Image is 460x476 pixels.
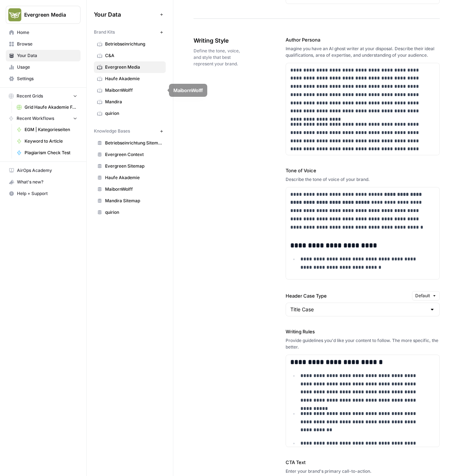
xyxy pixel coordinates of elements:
span: Usage [17,64,77,70]
span: Your Data [17,52,77,59]
span: C&A [105,52,162,59]
a: quirion [94,207,166,218]
span: Home [17,29,77,36]
a: Your Data [6,50,81,61]
span: Writing Style [194,36,245,45]
a: Grid Haufe Akademie FJC [13,101,81,113]
button: Recent Grids [6,91,81,101]
span: Evergreen Media [105,64,162,70]
span: Settings [17,75,77,82]
span: Brand Kits [94,29,115,35]
button: Recent Workflows [6,113,81,124]
span: Betriebseinrichtung Sitemap [105,140,162,146]
span: Keyword to Article [25,138,77,144]
span: Haufe Akademie [105,75,162,82]
span: MaibornWolff [105,186,162,192]
span: Evergreen Context [105,151,162,158]
a: Mandira Sitemap [94,195,166,207]
span: Mandira [105,99,162,105]
a: Betriebseinrichtung [94,38,166,50]
label: Author Persona [286,36,440,43]
a: EGM | Kategorieseiten [13,124,81,135]
label: Writing Rules [286,328,440,335]
button: What's new? [6,176,81,188]
span: Knowledge Bases [94,128,130,134]
label: Header Case Type [286,292,409,299]
button: Help + Support [6,188,81,199]
a: MaibornWolff [94,183,166,195]
span: Plagiarism Check Test [25,150,77,156]
a: Haufe Akademie [94,172,166,183]
a: C&A [94,50,166,61]
button: Workspace: Evergreen Media [6,6,81,24]
label: Tone of Voice [286,167,440,174]
a: Settings [6,73,81,85]
div: Describe the tone of voice of your brand. [286,176,440,183]
a: Evergreen Sitemap [94,160,166,172]
span: Recent Grids [17,93,43,99]
a: AirOps Academy [6,165,81,176]
a: Evergreen Context [94,149,166,160]
a: Plagiarism Check Test [13,147,81,159]
div: Provide guidelines you'd like your content to follow. The more specific, the better. [286,337,440,350]
a: Mandira [94,96,166,108]
img: Evergreen Media Logo [8,8,21,21]
a: Usage [6,61,81,73]
a: Haufe Akademie [94,73,166,85]
span: quirion [105,110,162,117]
a: Evergreen Media [94,61,166,73]
a: MaibornWolff [94,85,166,96]
input: Title Case [290,306,427,313]
span: Define the tone, voice, and style that best represent your brand. [194,48,245,67]
div: Enter your brand's primary call-to-action. [286,468,440,475]
span: Default [415,293,430,299]
a: Home [6,27,81,38]
a: quirion [94,108,166,119]
a: Browse [6,38,81,50]
label: CTA Text [286,459,440,466]
span: Betriebseinrichtung [105,41,162,47]
span: AirOps Academy [17,167,77,174]
span: Mandira Sitemap [105,198,162,204]
span: MaibornWolff [105,87,162,94]
span: Evergreen Media [24,11,68,18]
span: Recent Workflows [17,115,54,122]
a: Keyword to Article [13,135,81,147]
span: Your Data [94,10,157,19]
span: Grid Haufe Akademie FJC [25,104,77,111]
span: Evergreen Sitemap [105,163,162,169]
span: Browse [17,41,77,47]
span: Help + Support [17,190,77,197]
div: Imagine you have an AI ghost writer at your disposal. Describe their ideal qualifications, area o... [286,46,440,59]
button: Default [412,291,440,300]
span: EGM | Kategorieseiten [25,126,77,133]
div: What's new? [6,177,80,187]
span: Haufe Akademie [105,174,162,181]
a: Betriebseinrichtung Sitemap [94,137,166,149]
span: quirion [105,209,162,216]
